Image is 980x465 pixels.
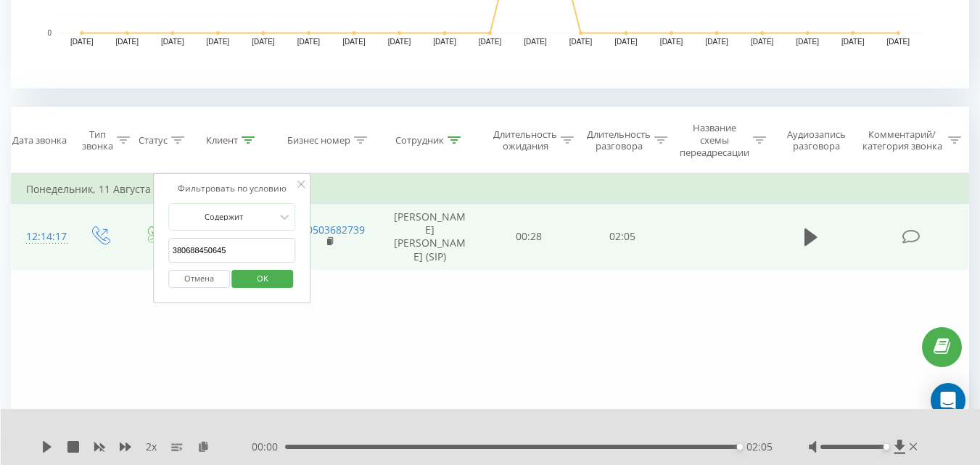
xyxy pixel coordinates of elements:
text: [DATE] [569,38,593,46]
span: OK [242,267,283,289]
div: Статус [139,134,168,147]
div: Accessibility label [884,444,889,450]
text: [DATE] [796,38,819,46]
text: [DATE] [479,38,502,46]
div: Бизнес номер [287,134,350,147]
div: Длительность разговора [587,128,651,153]
text: [DATE] [886,38,910,46]
td: Понедельник, 11 Августа 2025 [12,175,969,204]
td: 00:28 [482,204,576,271]
div: Фильтровать по условию [168,181,296,196]
div: Комментарий/категория звонка [860,128,944,153]
text: [DATE] [705,38,728,46]
span: 2 x [146,440,157,454]
div: Дата звонка [12,134,67,147]
text: 0 [47,29,52,37]
text: [DATE] [116,38,139,46]
td: [PERSON_NAME] [PERSON_NAME] (SIP) [378,204,482,271]
div: Тип звонка [82,128,113,153]
input: Введите значение [168,238,296,263]
text: [DATE] [660,38,683,46]
text: [DATE] [433,38,456,46]
div: 12:14:17 [26,223,57,251]
span: 02:05 [746,440,773,454]
button: OK [232,270,294,288]
div: Open Intercom Messenger [931,383,965,418]
text: [DATE] [342,38,366,46]
text: [DATE] [614,38,638,46]
text: [DATE] [70,38,94,46]
text: [DATE] [161,38,184,46]
div: Клиент [206,134,238,147]
div: Accessibility label [737,444,743,450]
div: Название схемы переадресации [680,122,749,159]
div: Длительность ожидания [493,128,557,153]
text: [DATE] [252,38,275,46]
div: Сотрудник [395,134,444,147]
text: [DATE] [751,38,774,46]
text: [DATE] [841,38,865,46]
td: 02:05 [576,204,670,271]
span: 00:00 [252,440,285,454]
div: Аудиозапись разговора [780,128,853,153]
button: Отмена [168,270,230,288]
text: [DATE] [297,38,321,46]
a: 380503682739 [295,223,365,236]
text: [DATE] [207,38,230,46]
text: [DATE] [524,38,547,46]
text: [DATE] [388,38,411,46]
